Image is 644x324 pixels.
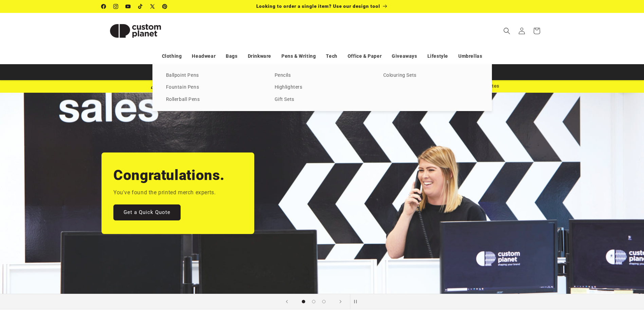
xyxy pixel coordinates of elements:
img: Custom Planet [102,16,169,46]
button: Load slide 3 of 3 [319,296,329,307]
a: Umbrellas [458,50,482,62]
a: Drinkware [248,50,271,62]
a: Highlighters [275,83,370,92]
summary: Search [499,23,514,38]
a: Giveaways [392,50,417,62]
a: Bags [226,50,237,62]
a: Custom Planet [99,13,172,49]
a: Clothing [162,50,182,62]
h2: Congratulations. [113,166,225,184]
span: Looking to order a single item? Use our design tool [256,3,380,9]
button: Next slide [333,294,348,309]
a: Get a Quick Quote [113,204,181,220]
a: Fountain Pens [166,83,261,92]
a: Pens & Writing [281,50,316,62]
a: Ballpoint Pens [166,71,261,80]
a: Colouring Sets [383,71,478,80]
button: Load slide 2 of 3 [309,296,319,307]
a: Office & Paper [348,50,382,62]
button: Pause slideshow [350,294,365,309]
a: Gift Sets [275,95,370,104]
p: You've found the printed merch experts. [113,188,216,198]
button: Load slide 1 of 3 [298,296,309,307]
a: Rollerball Pens [166,95,261,104]
a: Tech [326,50,337,62]
a: Headwear [192,50,216,62]
a: Lifestyle [427,50,448,62]
button: Previous slide [279,294,294,309]
a: Pencils [275,71,370,80]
